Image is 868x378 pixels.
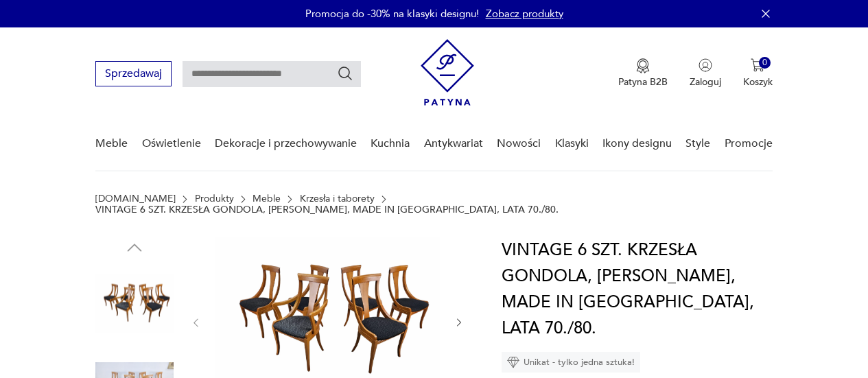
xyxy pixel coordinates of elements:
button: Zaloguj [690,58,721,88]
p: Patyna B2B [618,75,668,88]
a: Promocje [725,117,773,170]
img: Zdjęcie produktu VINTAGE 6 SZT. KRZESŁA GONDOLA, PIETRO COSTANTINI, MADE IN ITALY, LATA 70./80. [95,265,174,343]
div: Unikat - tylko jedna sztuka! [502,352,640,373]
p: Zaloguj [690,75,721,88]
a: Dekoracje i przechowywanie [215,117,357,170]
a: Meble [253,193,281,204]
img: Ikona medalu [636,58,650,73]
button: Patyna B2B [618,58,668,88]
a: Antykwariat [424,117,483,170]
img: Ikona diamentu [507,356,519,368]
p: VINTAGE 6 SZT. KRZESŁA GONDOLA, [PERSON_NAME], MADE IN [GEOGRAPHIC_DATA], LATA 70./80. [95,204,559,215]
a: Meble [95,117,128,170]
h1: VINTAGE 6 SZT. KRZESŁA GONDOLA, [PERSON_NAME], MADE IN [GEOGRAPHIC_DATA], LATA 70./80. [502,237,773,342]
button: Szukaj [337,65,353,82]
a: Nowości [497,117,541,170]
a: Produkty [195,193,234,204]
a: Zobacz produkty [486,7,563,21]
a: Style [685,117,710,170]
a: Oświetlenie [142,117,201,170]
img: Patyna - sklep z meblami i dekoracjami vintage [421,39,474,106]
a: Krzesła i taborety [300,193,375,204]
a: Sprzedawaj [95,70,172,80]
p: Promocja do -30% na klasyki designu! [305,7,479,21]
button: 0Koszyk [743,58,773,88]
a: Ikony designu [602,117,672,170]
a: Kuchnia [371,117,410,170]
button: Sprzedawaj [95,61,172,86]
img: Ikona koszyka [751,58,764,72]
img: Ikonka użytkownika [699,58,712,72]
div: 0 [759,57,771,69]
p: Koszyk [743,75,773,88]
a: Ikona medaluPatyna B2B [618,58,668,88]
a: [DOMAIN_NAME] [95,193,176,204]
a: Klasyki [555,117,589,170]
